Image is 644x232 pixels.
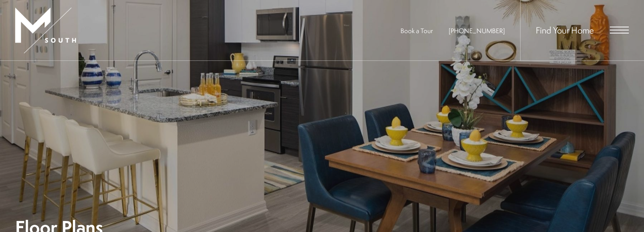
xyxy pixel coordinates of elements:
a: Call Us at 813-570-8014 [449,26,505,35]
a: Find Your Home [536,24,594,36]
img: MSouth [15,8,76,53]
a: Book a Tour [400,26,433,35]
button: Open Menu [610,27,629,33]
span: [PHONE_NUMBER] [449,26,505,35]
